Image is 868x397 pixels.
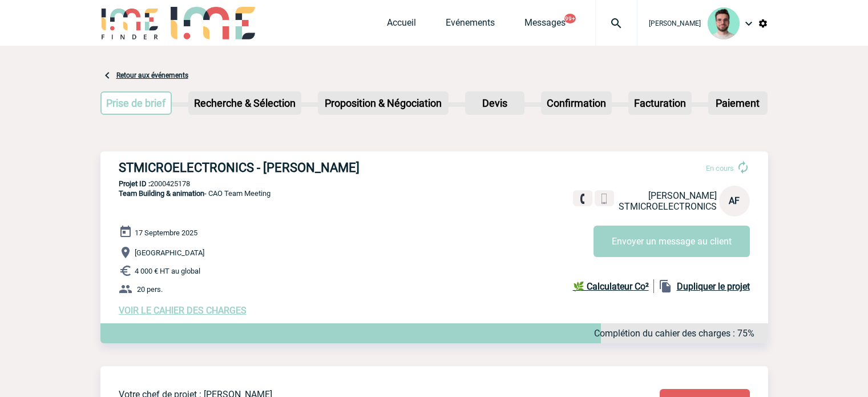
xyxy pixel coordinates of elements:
[729,195,740,206] span: AF
[137,285,163,294] span: 20 pers.
[648,190,717,201] span: [PERSON_NAME]
[102,93,171,114] p: Prise de brief
[119,189,204,198] span: Team Building & animation
[578,194,588,204] img: fixe.png
[466,93,523,114] p: Devis
[564,14,576,23] button: 99+
[135,228,197,237] span: 17 Septembre 2025
[659,279,672,293] img: file_copy-black-24dp.png
[119,161,461,175] h3: STMICROELECTRONICS - [PERSON_NAME]
[119,179,150,188] b: Projet ID :
[709,93,766,114] p: Paiement
[100,179,768,188] p: 2000425178
[706,164,734,173] span: En cours
[319,93,447,114] p: Proposition & Négociation
[599,194,609,204] img: portable.png
[135,248,204,257] span: [GEOGRAPHIC_DATA]
[119,305,247,316] a: VOIR LE CAHIER DES CHARGES
[649,19,701,27] span: [PERSON_NAME]
[135,267,200,275] span: 4 000 € HT au global
[619,201,717,212] span: STMICROELECTRONICS
[119,189,271,198] span: - CAO Team Meeting
[594,226,750,257] button: Envoyer un message au client
[677,281,750,292] b: Dupliquer le projet
[629,93,691,114] p: Facturation
[446,17,495,33] a: Evénements
[708,7,740,39] img: 121547-2.png
[573,281,649,292] b: 🌿 Calculateur Co²
[542,93,611,114] p: Confirmation
[387,17,416,33] a: Accueil
[189,93,300,114] p: Recherche & Sélection
[100,7,160,39] img: IME-Finder
[116,71,188,79] a: Retour aux événements
[524,17,566,33] a: Messages
[573,279,654,293] a: 🌿 Calculateur Co²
